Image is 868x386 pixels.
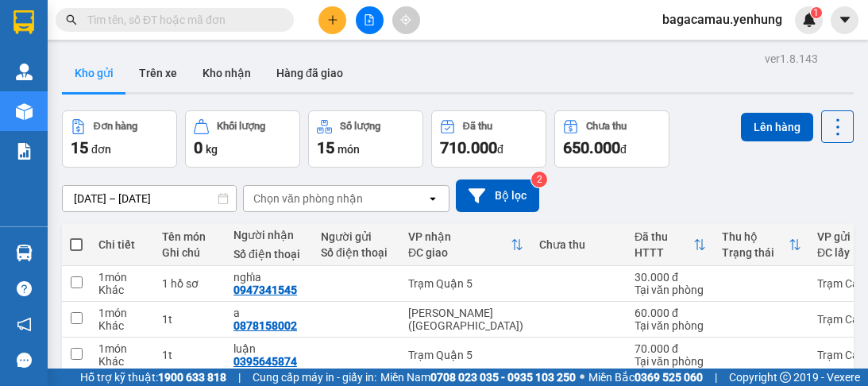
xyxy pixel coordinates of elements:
[635,355,706,368] div: Tại văn phòng
[627,224,714,266] th: Toggle SortBy
[158,371,226,384] strong: 1900 633 818
[194,138,203,157] span: 0
[238,369,241,386] span: |
[813,7,819,18] span: 1
[408,277,523,290] div: Trạm Quận 5
[217,121,265,132] div: Khối lượng
[635,230,693,243] div: Đã thu
[71,138,88,157] span: 15
[16,245,33,261] img: warehouse-icon
[63,186,236,211] input: Select a date range.
[531,172,547,187] sup: 2
[233,307,305,319] div: a
[162,277,218,290] div: 1 hồ sơ
[635,307,706,319] div: 60.000 đ
[780,372,791,383] span: copyright
[802,13,816,27] img: icon-new-feature
[162,349,218,361] div: 1t
[98,271,146,284] div: 1 món
[233,319,297,332] div: 0878158002
[722,246,789,259] div: Trạng thái
[650,10,795,29] span: bagacamau.yenhung
[98,319,146,332] div: Khác
[253,191,363,207] div: Chọn văn phòng nhận
[408,307,523,332] div: [PERSON_NAME] ([GEOGRAPHIC_DATA])
[588,369,703,386] span: Miền Bắc
[400,224,531,266] th: Toggle SortBy
[162,313,218,326] div: 1t
[635,271,706,284] div: 30.000 đ
[715,369,717,386] span: |
[356,6,384,34] button: file-add
[233,271,305,284] div: nghỉa
[62,54,126,92] button: Kho gửi
[586,121,627,132] div: Chưa thu
[87,11,275,29] input: Tìm tên, số ĐT hoặc mã đơn
[408,246,511,259] div: ĐC giao
[233,248,305,261] div: Số điện thoại
[340,121,380,132] div: Số lượng
[80,369,226,386] span: Hỗ trợ kỹ thuật:
[635,342,706,355] div: 70.000 đ
[714,224,809,266] th: Toggle SortBy
[126,54,190,92] button: Trên xe
[741,113,813,141] button: Lên hàng
[635,246,693,259] div: HTTT
[722,230,789,243] div: Thu hộ
[831,6,858,34] button: caret-down
[440,138,497,157] span: 710.000
[317,138,334,157] span: 15
[185,110,300,168] button: Khối lượng0kg
[635,284,706,296] div: Tại văn phòng
[327,14,338,25] span: plus
[98,307,146,319] div: 1 món
[539,238,619,251] div: Chưa thu
[16,103,33,120] img: warehouse-icon
[98,342,146,355] div: 1 món
[233,284,297,296] div: 0947341545
[264,54,356,92] button: Hàng đã giao
[430,371,576,384] strong: 0708 023 035 - 0935 103 250
[497,143,503,156] span: đ
[16,143,33,160] img: solution-icon
[162,230,218,243] div: Tên món
[62,110,177,168] button: Đơn hàng15đơn
[338,143,360,156] span: món
[635,319,706,332] div: Tại văn phòng
[17,353,32,368] span: message
[400,14,411,25] span: aim
[620,143,627,156] span: đ
[16,64,33,80] img: warehouse-icon
[563,138,620,157] span: 650.000
[380,369,576,386] span: Miền Nam
[233,229,305,241] div: Người nhận
[14,10,34,34] img: logo-vxr
[580,374,584,380] span: ⚪️
[206,143,218,156] span: kg
[364,14,375,25] span: file-add
[17,281,32,296] span: question-circle
[426,192,439,205] svg: open
[554,110,669,168] button: Chưa thu650.000đ
[190,54,264,92] button: Kho nhận
[233,355,297,368] div: 0395645874
[811,7,822,18] sup: 1
[98,284,146,296] div: Khác
[98,238,146,251] div: Chi tiết
[463,121,492,132] div: Đã thu
[392,6,420,34] button: aim
[321,230,392,243] div: Người gửi
[308,110,423,168] button: Số lượng15món
[66,14,77,25] span: search
[253,369,376,386] span: Cung cấp máy in - giấy in:
[318,6,346,34] button: plus
[233,342,305,355] div: luận
[408,349,523,361] div: Trạm Quận 5
[765,50,818,68] div: ver 1.8.143
[91,143,111,156] span: đơn
[408,230,511,243] div: VP nhận
[838,13,852,27] span: caret-down
[98,355,146,368] div: Khác
[162,246,218,259] div: Ghi chú
[635,371,703,384] strong: 0369 525 060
